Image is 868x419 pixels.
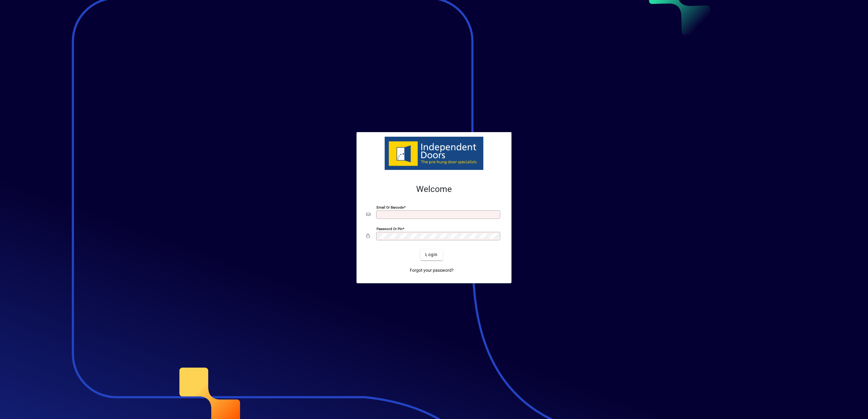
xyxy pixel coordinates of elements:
[376,205,404,209] mat-label: Email or Barcode
[407,265,456,276] a: Forgot your password?
[420,249,442,260] button: Login
[376,226,403,231] mat-label: Password or Pin
[410,267,454,274] span: Forgot your password?
[425,252,438,258] span: Login
[366,184,502,194] h2: Welcome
